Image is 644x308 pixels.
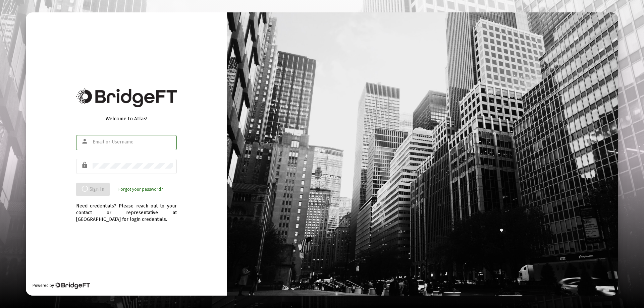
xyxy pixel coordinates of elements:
div: Need credentials? Please reach out to your contact or representative at [GEOGRAPHIC_DATA] for log... [76,196,177,223]
button: Sign In [76,183,110,196]
a: Forgot your password? [118,186,163,193]
img: Bridge Financial Technology Logo [55,282,90,289]
mat-icon: person [81,137,89,145]
mat-icon: lock [81,161,89,169]
input: Email or Username [93,139,173,145]
div: Powered by [33,282,90,289]
div: Welcome to Atlas! [76,115,177,122]
img: Bridge Financial Technology Logo [76,88,177,107]
span: Sign In [82,186,104,192]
